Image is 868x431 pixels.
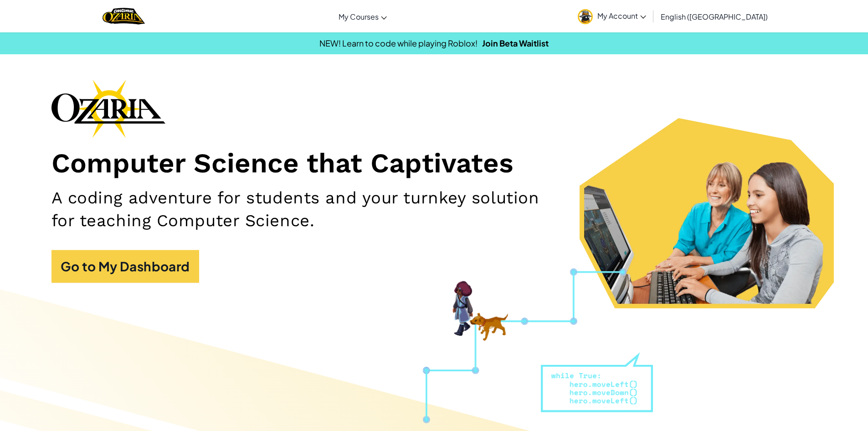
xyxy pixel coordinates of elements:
[51,250,199,283] a: Go to My Dashboard
[319,38,478,48] span: NEW! Learn to code while playing Roblox!
[656,4,772,29] a: English ([GEOGRAPHIC_DATA])
[597,11,646,21] span: My Account
[103,7,145,26] img: Home
[51,187,565,232] h2: A coding adventure for students and your turnkey solution for teaching Computer Science.
[578,9,593,24] img: avatar
[334,4,391,29] a: My Courses
[573,2,651,31] a: My Account
[51,147,817,180] h1: Computer Science that Captivates
[661,12,768,21] span: English ([GEOGRAPHIC_DATA])
[339,12,379,21] span: My Courses
[103,7,145,26] a: Ozaria by CodeCombat logo
[482,38,549,48] a: Join Beta Waitlist
[51,79,165,138] img: Ozaria branding logo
